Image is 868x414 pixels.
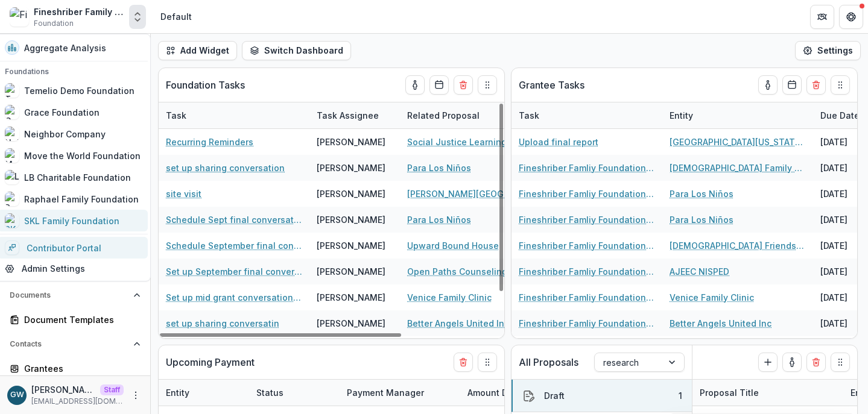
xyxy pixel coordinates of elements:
button: toggle-assigned-to-me [758,75,778,95]
div: Entity [662,102,813,128]
div: Default [160,10,192,23]
div: Status [249,380,340,406]
button: Open Documents [5,286,145,305]
div: Related Proposal [400,109,487,122]
div: Status [249,386,291,399]
a: AJEEC NISPED [670,265,729,278]
a: Set up September final conversation/Site visit [166,265,302,278]
a: set up sharing conversatin [166,317,279,330]
a: Fineshriber Famliy Foundation Final Report Upload [519,291,655,304]
div: Payment Manager [340,386,431,399]
div: Task Assignee [309,109,386,122]
a: Better Angels United Inc [670,317,771,330]
button: Open entity switcher [129,5,146,29]
div: Task [512,102,662,128]
span: Foundation [34,18,74,29]
button: More [128,388,143,403]
a: Fineshriber Famliy Foundation Final Report Upload [519,213,655,226]
p: [EMAIL_ADDRESS][DOMAIN_NAME] [31,396,124,407]
a: Para Los Niños [407,162,471,174]
a: Grantees [5,359,145,378]
a: Schedule Sept final conversation/site visit [166,213,302,226]
button: toggle-assigned-to-me [405,75,425,95]
div: 1 [679,389,682,402]
div: Entity [662,109,700,122]
div: Draft [544,389,565,402]
a: Open Paths Counseling Center [407,265,538,278]
div: Payment Manager [340,380,460,406]
div: Proposal Title [692,380,843,406]
button: Create Proposal [758,353,778,372]
div: [PERSON_NAME] [317,136,385,148]
a: Venice Family Clinic [407,291,492,304]
button: Delete card [454,75,473,95]
p: Foundation Tasks [166,78,245,92]
a: set up sharing conversation [166,162,285,174]
p: Staff [100,384,124,395]
div: [PERSON_NAME] [317,317,385,330]
button: Drag [478,353,497,372]
a: site visit [166,187,201,200]
button: Drag [478,75,497,95]
div: Task Assignee [309,102,400,128]
div: Task [159,102,309,128]
img: Fineshriber Family Foundation [10,7,29,27]
div: [PERSON_NAME] [317,265,385,278]
div: Document Templates [24,313,136,326]
button: toggle-assigned-to-me [782,353,802,372]
a: Para Los Niños [670,213,733,226]
div: Task [512,109,546,122]
a: Upload final report [519,136,598,148]
div: [PERSON_NAME] [317,187,385,200]
p: All Proposals [519,355,578,369]
div: [PERSON_NAME] [317,213,385,226]
div: Grace Willig [10,391,24,399]
a: Para Los Niños [407,213,471,226]
p: Upcoming Payment [166,355,255,369]
a: [GEOGRAPHIC_DATA][US_STATE] FOR NONPROFIT MANAGEMENT [670,136,806,148]
button: Get Help [839,5,863,29]
button: Switch Dashboard [242,41,351,60]
div: Due Date [813,109,867,122]
div: [PERSON_NAME] [317,291,385,304]
button: Calendar [429,75,449,95]
button: Delete card [806,353,826,372]
a: Schedule September final conversation/site visit [166,239,302,252]
p: Grantee Tasks [519,78,584,92]
a: [PERSON_NAME][GEOGRAPHIC_DATA] [407,187,543,200]
div: Entity [159,380,249,406]
a: [DEMOGRAPHIC_DATA] Friends of Parents Circle [670,239,806,252]
a: Fineshriber Famliy Foundation Final Report Upload [519,239,655,252]
button: Drag [831,353,850,372]
a: Fineshriber Famliy Foundation Final Report Upload [519,162,655,174]
a: Fineshriber Famliy Foundation Final Report Upload [519,317,655,330]
div: Task [159,109,194,122]
div: Fineshriber Family Foundation [34,5,124,18]
div: Amount Due [460,380,551,406]
a: Venice Family Clinic [670,291,754,304]
div: Amount Due [460,386,526,399]
nav: breadcrumb [156,8,197,25]
div: [PERSON_NAME] [317,239,385,252]
button: Add Widget [158,41,237,60]
a: Para Los Niños [670,187,733,200]
button: Draft1 [512,380,692,412]
button: Delete card [806,75,826,95]
a: Upward Bound House [407,239,499,252]
a: Set up mid grant conversation for Septmber [166,291,302,304]
a: Recurring Reminders [166,136,253,148]
a: [DEMOGRAPHIC_DATA] Family Service of [GEOGRAPHIC_DATA] [670,162,806,174]
button: Calendar [782,75,802,95]
span: Documents [10,291,128,300]
a: Social Justice Learning Institute - 2024 - Fineshriber Family Foundation Grant Proposal 2024 [407,136,543,148]
div: Related Proposal [400,102,551,128]
button: Settings [795,41,861,60]
div: Grantees [24,362,136,375]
